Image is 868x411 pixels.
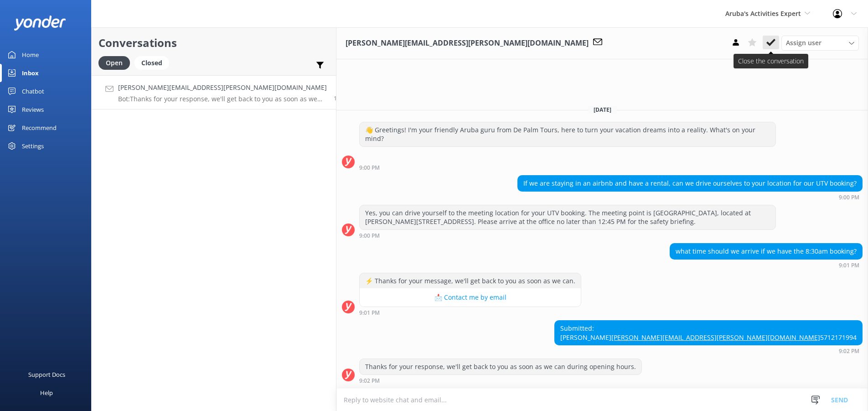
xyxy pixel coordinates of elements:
[360,359,641,375] div: Thanks for your response, we'll get back to you as soon as we can during opening hours.
[40,384,53,402] div: Help
[517,194,863,200] div: Aug 20 2025 09:00pm (UTC -04:00) America/Caracas
[518,176,862,191] div: If we are staying in an airbnb and have a rental, can we drive ourselves to your location for our...
[839,263,859,268] strong: 9:01 PM
[359,378,380,384] strong: 9:02 PM
[786,38,821,48] span: Assign user
[359,232,776,239] div: Aug 20 2025 09:00pm (UTC -04:00) America/Caracas
[359,233,380,239] strong: 9:00 PM
[22,137,44,155] div: Settings
[670,244,862,259] div: what time should we arrive if we have the 8:30am booking?
[554,348,863,354] div: Aug 20 2025 09:02pm (UTC -04:00) America/Caracas
[839,195,859,200] strong: 9:00 PM
[359,164,776,171] div: Aug 20 2025 09:00pm (UTC -04:00) America/Caracas
[839,349,859,354] strong: 9:02 PM
[359,165,380,171] strong: 9:00 PM
[360,273,581,289] div: ⚡ Thanks for your message, we'll get back to you as soon as we can.
[118,83,327,93] h4: [PERSON_NAME][EMAIL_ADDRESS][PERSON_NAME][DOMAIN_NAME]
[359,310,380,316] strong: 9:01 PM
[670,262,863,268] div: Aug 20 2025 09:01pm (UTC -04:00) America/Caracas
[134,56,169,70] div: Closed
[360,205,775,229] div: Yes, you can drive yourself to the meeting location for your UTV booking. The meeting point is [G...
[22,82,44,100] div: Chatbot
[611,333,820,342] a: [PERSON_NAME][EMAIL_ADDRESS][PERSON_NAME][DOMAIN_NAME]
[725,9,801,18] span: Aruba's Activities Expert
[360,288,581,307] button: 📩 Contact me by email
[22,46,39,64] div: Home
[555,321,862,345] div: Submitted: [PERSON_NAME] 5712171994
[22,100,44,119] div: Reviews
[98,34,329,52] h2: Conversations
[22,64,39,82] div: Inbox
[22,119,57,137] div: Recommend
[14,16,66,31] img: yonder-white-logo.png
[118,95,327,103] p: Bot: Thanks for your response, we'll get back to you as soon as we can during opening hours.
[98,57,134,68] a: Open
[359,309,581,316] div: Aug 20 2025 09:01pm (UTC -04:00) America/Caracas
[781,36,859,50] div: Assign User
[346,37,589,49] h3: [PERSON_NAME][EMAIL_ADDRESS][PERSON_NAME][DOMAIN_NAME]
[98,56,130,70] div: Open
[588,106,617,114] span: [DATE]
[334,94,344,102] span: Aug 20 2025 09:02pm (UTC -04:00) America/Caracas
[92,75,336,109] a: [PERSON_NAME][EMAIL_ADDRESS][PERSON_NAME][DOMAIN_NAME]Bot:Thanks for your response, we'll get bac...
[28,365,65,384] div: Support Docs
[134,57,174,68] a: Closed
[359,377,642,384] div: Aug 20 2025 09:02pm (UTC -04:00) America/Caracas
[360,122,775,146] div: 👋 Greetings! I'm your friendly Aruba guru from De Palm Tours, here to turn your vacation dreams i...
